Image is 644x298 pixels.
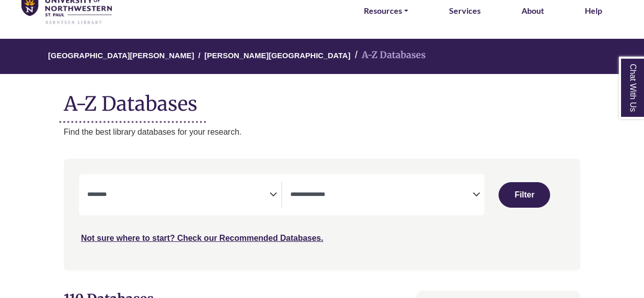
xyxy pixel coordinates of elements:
h1: A-Z Databases [64,84,581,115]
a: About [522,4,544,17]
textarea: Search [290,191,473,200]
p: Find the best library databases for your research. [64,126,581,139]
a: [GEOGRAPHIC_DATA][PERSON_NAME] [48,49,194,60]
a: Services [449,4,481,17]
a: Help [585,4,602,17]
li: A-Z Databases [351,48,426,63]
nav: breadcrumb [64,39,581,74]
a: Resources [364,4,408,17]
a: Not sure where to start? Check our Recommended Databases. [81,234,324,242]
textarea: Search [87,191,269,200]
button: Submit for Search Results [499,182,550,208]
nav: Search filters [64,159,581,270]
a: [PERSON_NAME][GEOGRAPHIC_DATA] [205,49,351,60]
